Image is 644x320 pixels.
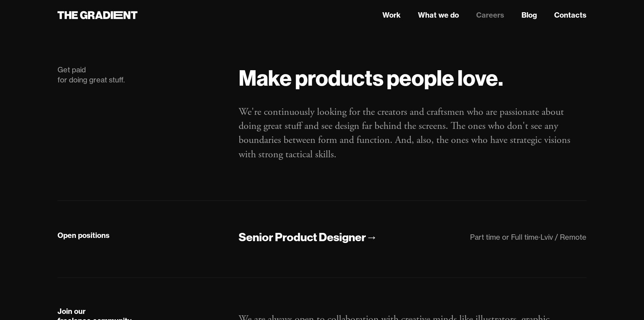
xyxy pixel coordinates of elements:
[521,10,537,21] a: Blog
[539,233,540,242] div: ·
[239,105,586,162] p: We're continuously looking for the creators and craftsmen who are passionate about doing great st...
[57,231,110,240] strong: Open positions
[470,233,539,242] div: Part time or Full time
[239,64,503,91] strong: Make products people love.
[239,230,366,245] div: Senior Product Designer
[540,233,586,242] div: Lviv / Remote
[57,65,224,85] div: Get paid for doing great stuff.
[476,10,504,21] a: Careers
[239,230,377,245] a: Senior Product Designer→
[366,230,377,245] div: →
[382,10,401,21] a: Work
[418,10,459,21] a: What we do
[554,10,586,21] a: Contacts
